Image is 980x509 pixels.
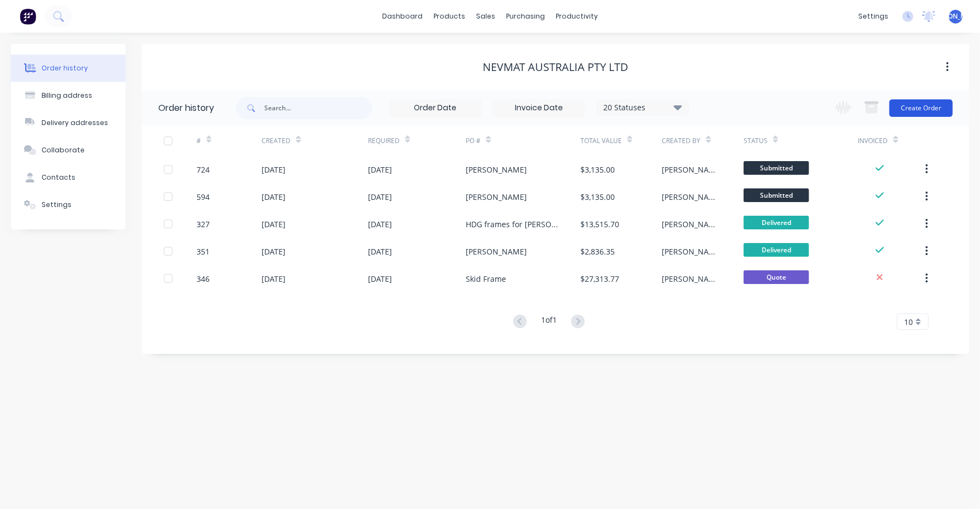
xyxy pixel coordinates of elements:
div: PO # [466,126,580,156]
div: 594 [197,191,210,203]
button: Create Order [889,99,953,117]
button: Delivery addresses [11,109,126,137]
a: dashboard [377,8,428,25]
div: Settings [41,200,72,210]
span: Submitted [744,188,809,202]
button: Contacts [11,164,126,191]
div: $27,313.77 [580,273,619,285]
div: [PERSON_NAME] [662,273,722,285]
div: 724 [197,164,210,175]
div: [DATE] [262,164,286,175]
div: Collaborate [41,145,85,155]
div: Billing address [41,91,92,100]
span: Delivered [744,216,809,229]
div: 20 Statuses [597,102,688,114]
div: [DATE] [368,218,392,230]
div: [PERSON_NAME] [662,191,722,203]
div: HDG frames for [PERSON_NAME] [466,218,558,230]
button: Order history [11,55,126,82]
div: Required [368,126,466,156]
div: [DATE] [262,218,286,230]
div: [DATE] [262,273,286,285]
div: Skid Frame [466,273,506,285]
span: Quote [744,270,809,284]
div: 346 [197,273,210,285]
div: Created By [662,136,700,146]
div: Created [262,136,290,146]
div: Order history [41,63,88,73]
div: [DATE] [368,191,392,203]
div: products [428,8,471,25]
span: Submitted [744,161,809,175]
div: 1 of 1 [541,314,557,330]
div: [PERSON_NAME] [662,246,722,257]
div: # [197,136,201,146]
div: $3,135.00 [580,191,615,203]
div: Nevmat Australia Pty Ltd [483,61,628,74]
div: Status [744,136,768,146]
img: Factory [20,8,36,25]
div: # [197,126,262,156]
div: settings [853,8,894,25]
div: $2,836.35 [580,246,615,257]
div: $3,135.00 [580,164,615,175]
div: Required [368,136,400,146]
div: Order history [158,102,214,115]
div: PO # [466,136,480,146]
span: Delivered [744,243,809,257]
div: purchasing [501,8,550,25]
div: [DATE] [368,273,392,285]
div: [PERSON_NAME] [662,164,722,175]
div: [PERSON_NAME] [662,218,722,230]
div: [PERSON_NAME] [466,246,527,257]
div: [DATE] [262,246,286,257]
div: [DATE] [262,191,286,203]
input: Invoice Date [493,100,585,116]
div: [PERSON_NAME] [466,164,527,175]
div: sales [471,8,501,25]
div: 327 [197,218,210,230]
span: 10 [904,316,913,328]
div: Status [744,126,858,156]
div: Total Value [580,136,622,146]
div: Created [262,126,367,156]
input: Order Date [389,100,481,116]
div: Invoiced [858,136,888,146]
div: 351 [197,246,210,257]
div: Created By [662,126,744,156]
input: Search... [264,97,372,119]
div: Total Value [580,126,662,156]
div: productivity [550,8,603,25]
div: $13,515.70 [580,218,619,230]
div: [PERSON_NAME] [466,191,527,203]
div: Delivery addresses [41,118,108,128]
div: Contacts [41,173,75,182]
button: Collaborate [11,137,126,164]
div: [DATE] [368,164,392,175]
div: Invoiced [858,126,923,156]
div: [DATE] [368,246,392,257]
button: Settings [11,191,126,218]
button: Billing address [11,82,126,109]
